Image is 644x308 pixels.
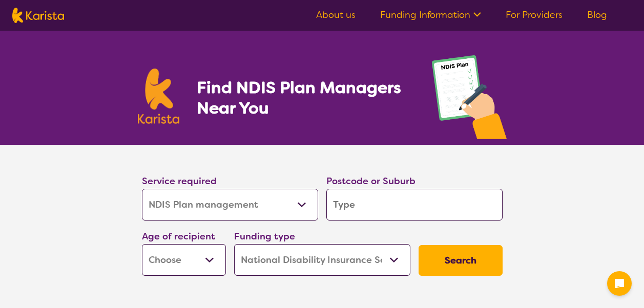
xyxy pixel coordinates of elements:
img: plan-management [432,55,507,145]
a: About us [316,9,356,21]
h1: Find NDIS Plan Managers Near You [197,77,411,118]
a: Funding Information [380,9,481,21]
img: Karista logo [12,8,64,23]
a: For Providers [506,9,563,21]
a: Blog [587,9,607,21]
label: Service required [142,175,217,187]
label: Postcode or Suburb [326,175,416,187]
button: Search [419,245,503,276]
label: Funding type [234,230,295,243]
label: Age of recipient [142,230,215,243]
input: Type [326,189,503,221]
img: Karista logo [138,69,180,124]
